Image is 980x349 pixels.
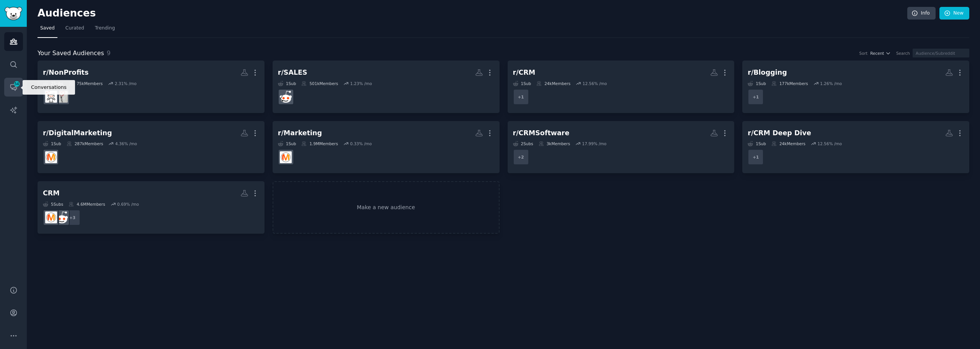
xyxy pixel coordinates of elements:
[870,51,891,56] button: Recent
[92,22,118,38] a: Trending
[117,202,139,207] div: 0.69 % /mo
[65,25,84,32] span: Curated
[820,81,842,86] div: 1.26 % /mo
[513,81,531,86] div: 1 Sub
[859,51,868,56] div: Sort
[63,22,87,38] a: Curated
[115,81,137,86] div: 2.31 % /mo
[38,181,265,234] a: CRM5Subs4.6MMembers0.69% /mo+3salesmarketing
[273,121,500,174] a: r/Marketing1Sub1.9MMembers0.33% /momarketing
[939,7,969,20] a: New
[43,202,63,207] div: 5 Sub s
[273,181,500,234] a: Make a new audience
[350,81,372,86] div: 1.23 % /mo
[45,151,57,163] img: DigitalMarketing
[280,151,292,163] img: marketing
[43,68,88,77] div: r/NonProfits
[278,81,296,86] div: 1 Sub
[69,81,103,86] div: 75k Members
[513,89,529,105] div: + 1
[771,81,808,86] div: 177k Members
[907,7,936,20] a: Info
[742,61,969,113] a: r/Blogging1Sub177kMembers1.26% /mo+1
[280,91,292,103] img: sales
[273,61,500,113] a: r/SALES1Sub501kMembers1.23% /mosales
[115,141,137,146] div: 4.36 % /mo
[742,121,969,174] a: r/CRM Deep Dive1Sub24kMembers12.56% /mo+1
[771,141,805,146] div: 24k Members
[38,121,265,174] a: r/DigitalMarketing1Sub287kMembers4.36% /moDigitalMarketing
[748,141,766,146] div: 1 Sub
[43,81,63,86] div: 2 Sub s
[38,49,104,58] span: Your Saved Audiences
[508,61,735,113] a: r/CRM1Sub24kMembers12.56% /mo+1
[513,149,529,165] div: + 2
[539,141,570,146] div: 3k Members
[513,128,570,138] div: r/CRMSoftware
[43,188,60,198] div: CRM
[45,91,57,103] img: nonprofit
[508,121,735,174] a: r/CRMSoftware2Subs3kMembers17.99% /mo+2
[69,202,105,207] div: 4.6M Members
[748,128,811,138] div: r/CRM Deep Dive
[56,91,68,103] img: nonprofits
[45,211,57,223] img: marketing
[536,81,570,86] div: 24k Members
[748,89,764,105] div: + 1
[748,68,787,77] div: r/Blogging
[43,128,112,138] div: r/DigitalMarketing
[95,25,115,32] span: Trending
[40,25,55,32] span: Saved
[4,78,23,97] a: 54
[278,141,296,146] div: 1 Sub
[870,51,884,56] span: Recent
[301,81,338,86] div: 501k Members
[278,68,307,77] div: r/SALES
[38,7,907,20] h2: Audiences
[5,7,22,20] img: GummySearch logo
[64,210,80,226] div: + 3
[67,141,103,146] div: 287k Members
[513,141,533,146] div: 2 Sub s
[301,141,338,146] div: 1.9M Members
[13,81,20,87] span: 54
[350,141,372,146] div: 0.33 % /mo
[583,81,607,86] div: 12.56 % /mo
[513,68,536,77] div: r/CRM
[582,141,607,146] div: 17.99 % /mo
[278,128,322,138] div: r/Marketing
[107,49,111,57] span: 9
[748,149,764,165] div: + 1
[913,49,969,57] input: Audience/Subreddit
[896,51,910,56] div: Search
[56,211,68,223] img: sales
[38,61,265,113] a: r/NonProfits2Subs75kMembers2.31% /mononprofitsnonprofit
[43,141,61,146] div: 1 Sub
[818,141,842,146] div: 12.56 % /mo
[748,81,766,86] div: 1 Sub
[38,22,57,38] a: Saved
